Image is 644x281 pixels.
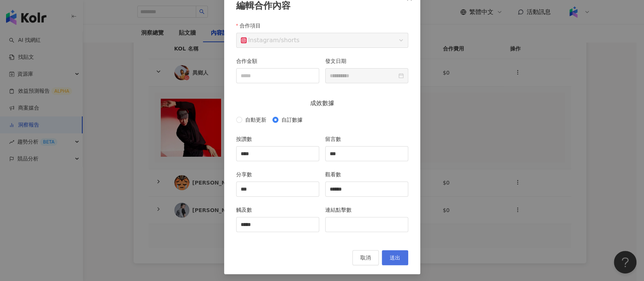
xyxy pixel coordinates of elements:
[236,21,266,30] label: 合作項目
[237,147,319,161] input: 按讚數
[325,135,347,143] label: 留言數
[325,170,347,179] label: 觀看數
[360,255,371,261] span: 取消
[326,182,408,196] input: 觀看數
[326,147,408,161] input: 留言數
[278,116,306,124] span: 自訂數據
[352,250,379,265] button: 取消
[325,206,357,214] label: 連結點擊數
[237,69,319,83] input: 合作金額
[241,33,404,47] span: / shorts
[325,57,352,65] label: 發文日期
[236,135,258,143] label: 按讚數
[382,250,408,265] button: 送出
[237,182,319,196] input: 分享數
[236,170,258,179] label: 分享數
[242,116,269,124] span: 自動更新
[241,33,279,47] div: Instagram
[326,217,408,232] input: 連結點擊數
[304,98,340,108] span: 成效數據
[237,217,319,232] input: 觸及數
[236,206,258,214] label: 觸及數
[390,255,400,261] span: 送出
[236,57,263,65] label: 合作金額
[330,72,397,80] input: 發文日期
